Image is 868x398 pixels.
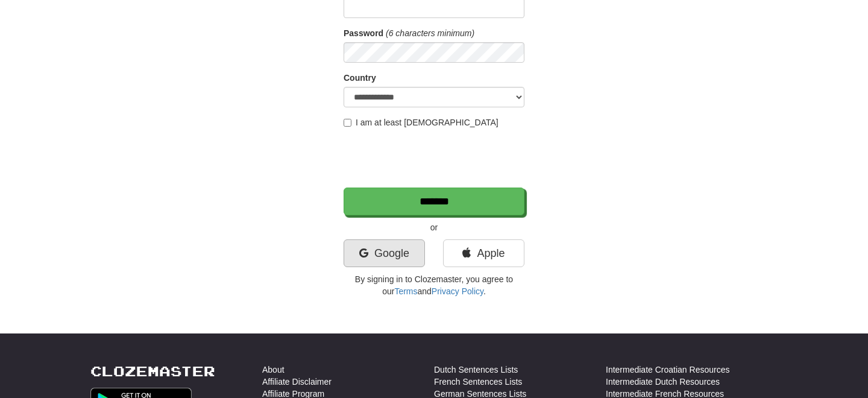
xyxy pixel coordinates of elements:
iframe: reCAPTCHA [344,134,527,182]
a: Intermediate Croatian Resources [606,364,729,376]
p: or [344,221,524,233]
a: Affiliate Disclaimer [262,376,332,388]
a: About [262,364,285,376]
a: Google [344,239,425,267]
a: Dutch Sentences Lists [434,364,518,376]
em: (6 characters minimum) [386,28,474,38]
p: By signing in to Clozemaster, you agree to our and . [344,273,524,297]
a: Intermediate Dutch Resources [606,376,720,388]
a: Terms [394,286,417,296]
label: Country [344,72,376,84]
a: Privacy Policy [432,286,483,296]
a: Apple [443,239,524,267]
a: French Sentences Lists [434,376,522,388]
a: Clozemaster [90,364,215,379]
label: I am at least [DEMOGRAPHIC_DATA] [344,116,498,128]
input: I am at least [DEMOGRAPHIC_DATA] [344,119,351,127]
label: Password [344,27,383,39]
